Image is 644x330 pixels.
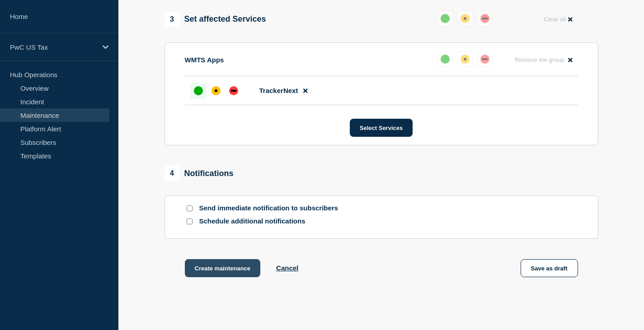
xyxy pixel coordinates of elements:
[199,217,344,226] p: Schedule additional notifications
[185,259,261,277] button: Create maintenance
[350,119,413,137] button: Select Services
[457,51,473,67] button: affected
[441,14,450,23] div: up
[276,264,298,272] button: Cancel
[165,166,234,181] div: Notifications
[461,55,470,64] div: affected
[165,12,266,27] div: Set affected Services
[185,56,224,64] p: WMTS Apps
[477,10,493,27] button: down
[477,51,493,67] button: down
[509,51,578,69] button: Remove the group
[187,205,193,211] input: Send immediate notification to subscribers
[457,10,473,27] button: affected
[199,204,344,213] p: Send immediate notification to subscribers
[480,55,489,64] div: down
[538,10,578,28] button: Clear all
[10,43,97,51] p: PwC US Tax
[437,10,453,27] button: up
[480,14,489,23] div: down
[165,12,180,27] span: 3
[515,56,564,63] span: Remove the group
[194,86,203,95] div: up
[229,86,238,95] div: down
[441,55,450,64] div: up
[165,166,180,181] span: 4
[187,218,193,224] input: Schedule additional notifications
[437,51,453,67] button: up
[461,14,470,23] div: affected
[259,87,298,94] span: TrackerNext
[212,86,221,95] div: affected
[521,259,578,277] button: Save as draft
